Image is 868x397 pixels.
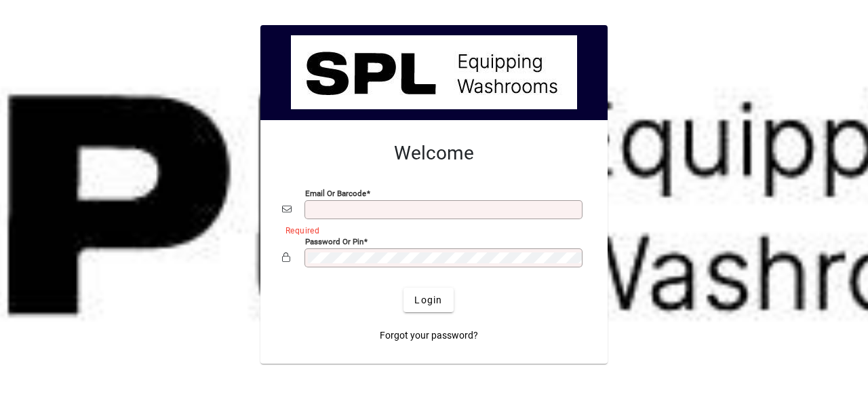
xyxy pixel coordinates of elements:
[282,142,586,165] h2: Welcome
[403,288,453,312] button: Login
[374,323,484,347] a: Forgot your password?
[414,293,442,307] span: Login
[285,223,575,237] mat-error: Required
[305,189,366,198] mat-label: Email or Barcode
[305,237,363,246] mat-label: Password or Pin
[380,328,478,343] span: Forgot your password?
